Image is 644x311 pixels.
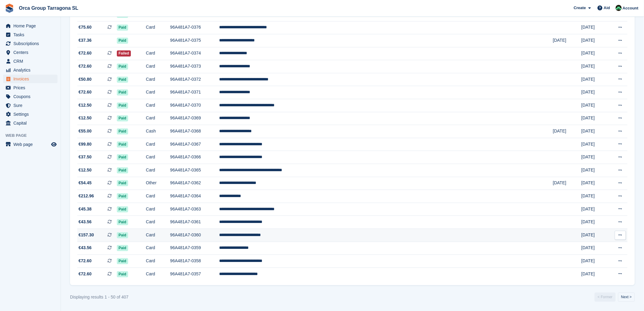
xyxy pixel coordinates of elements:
font: Tasks [13,32,24,37]
font: 96A481A7-0373 [170,64,201,69]
font: Paid [119,272,126,277]
font: 96A481A7-0363 [170,207,201,212]
font: Aid [604,5,610,10]
font: €43.56 [79,220,92,224]
font: €55.00 [79,129,92,134]
font: €72.60 [79,64,92,69]
font: Next > [621,295,632,299]
font: [DATE] [581,246,595,250]
font: Card [146,272,155,277]
font: Cash [146,129,156,134]
font: Paid [119,78,126,82]
font: [DATE] [581,142,595,147]
font: Card [146,194,155,199]
font: Failed [119,51,129,56]
font: €54.45 [79,181,92,186]
font: 96A481A7-0374 [170,51,201,56]
a: menu [3,119,58,127]
font: Card [146,155,155,160]
a: menu [3,48,58,57]
font: Displaying results 1 - 50 of 407 [70,295,128,300]
font: Card [146,12,155,17]
font: [DATE] [581,51,595,56]
font: Web page [5,133,27,138]
font: Paid [119,220,126,224]
a: menu [3,39,58,48]
font: Paid [119,129,126,134]
font: Card [146,25,155,30]
font: Paid [119,116,126,121]
font: 96A481A7-0358 [170,259,201,263]
font: Card [146,207,155,212]
font: [DATE] [581,233,595,238]
font: Card [146,116,155,121]
font: [DATE] [581,259,595,263]
a: menu [3,140,58,149]
font: 96A481A7-0375 [170,38,201,43]
font: Card [146,77,155,82]
img: stora-icon-8386f47178a22dfd0bd8f6a31ec36ba5ce8667c1dd55bd0f319d3a0aa187defe.svg [5,4,14,13]
font: Paid [119,181,126,186]
font: [DATE] [581,129,595,134]
font: Paid [119,155,126,160]
font: Subscriptions [13,41,39,46]
a: Next [618,293,635,302]
font: €72.60 [79,90,92,95]
font: [DATE] [581,116,595,121]
font: 96A481A7-0371 [170,90,201,95]
font: €43.56 [79,246,92,250]
font: Invoices [13,76,29,81]
font: €212.96 [79,194,94,199]
font: Coupons [13,94,30,99]
font: Card [146,103,155,108]
font: Settings [13,112,29,117]
font: Card [146,168,155,173]
font: [DATE] [581,220,595,224]
font: Centers [13,50,28,55]
font: 96A481A7-0364 [170,194,201,199]
font: Web page [13,142,33,147]
a: Orca Group Tarragona SL [16,3,81,13]
a: menu [3,92,58,101]
font: Card [146,90,155,95]
font: Other [146,181,156,186]
nav: Pages [593,293,636,302]
font: 96A481A7-0369 [170,116,201,121]
font: Analytics [13,68,30,72]
font: €157.30 [79,233,94,238]
font: €12.50 [79,168,92,173]
font: [DATE] [553,38,566,43]
font: [DATE] [581,38,595,43]
font: [DATE] [553,181,566,186]
font: Account [623,6,639,10]
font: Capital [13,121,27,125]
font: €12.50 [79,116,92,121]
font: [DATE] [581,181,595,186]
font: [DATE] [581,168,595,173]
font: 96A481A7-0360 [170,233,201,238]
font: Paid [119,65,126,69]
font: Paid [119,168,126,173]
font: €37.50 [79,155,92,160]
font: Paid [119,13,126,17]
font: €72.60 [79,51,92,56]
font: [DATE] [581,25,595,30]
font: 96A481A7-0361 [170,220,201,224]
font: €75.60 [79,25,92,30]
font: [DATE] [581,77,595,82]
font: Card [146,246,155,250]
font: [DATE] [581,272,595,277]
font: 96A481A7-0359 [170,246,201,250]
font: Sure [13,103,23,108]
font: [DATE] [581,12,595,17]
font: Card [146,220,155,224]
font: €60.50 [79,12,92,17]
font: Paid [119,194,126,199]
font: Home Page [13,23,36,28]
font: Card [146,51,155,56]
a: menu [3,75,58,83]
img: Tania [616,5,622,11]
font: Paid [119,39,126,43]
font: Paid [119,246,126,250]
font: Card [146,64,155,69]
